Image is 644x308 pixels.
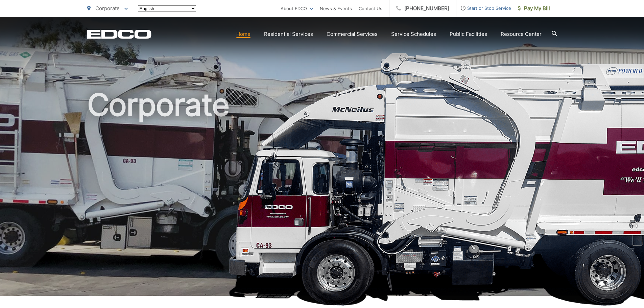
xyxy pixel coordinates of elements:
select: Select a language [138,5,196,12]
a: News & Events [320,4,352,13]
a: Commercial Services [327,30,378,38]
span: Corporate [95,5,120,11]
a: Service Schedules [391,30,436,38]
h1: Corporate [87,88,557,302]
a: Resource Center [501,30,542,38]
a: EDCD logo. Return to the homepage. [87,29,151,39]
a: About EDCO [281,4,313,13]
span: Pay My Bill [518,4,550,13]
a: Home [236,30,251,38]
a: Residential Services [264,30,313,38]
a: Public Facilities [450,30,487,38]
a: Contact Us [359,4,382,13]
